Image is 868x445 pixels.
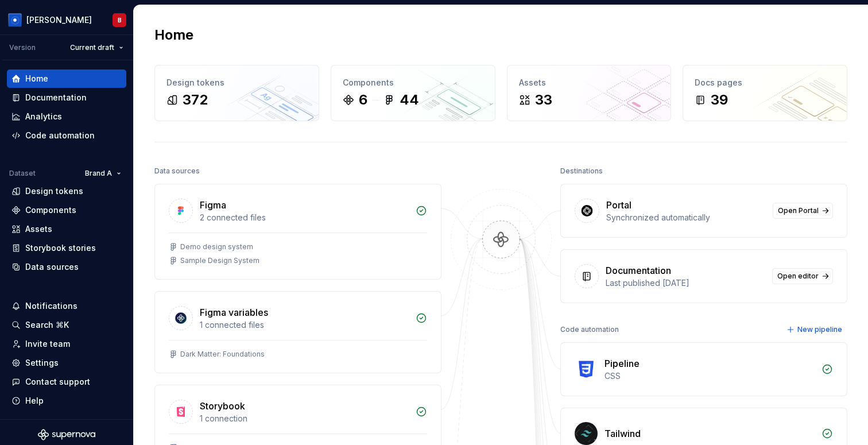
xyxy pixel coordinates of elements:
div: Invite team [25,338,70,350]
div: Assets [25,223,52,235]
div: Storybook [200,399,245,413]
a: Assets33 [507,65,672,121]
div: 1 connected files [200,319,409,331]
div: 6 [359,91,367,109]
a: Figma2 connected filesDemo design systemSample Design System [154,184,441,280]
div: Dark Matter: Foundations [180,350,265,359]
a: Home [7,69,126,88]
button: [PERSON_NAME]B [2,7,131,32]
svg: Supernova Logo [38,429,95,440]
img: 049812b6-2877-400d-9dc9-987621144c16.png [8,13,22,27]
a: Components [7,201,126,219]
div: Sample Design System [180,256,259,265]
div: 44 [400,91,419,109]
a: Data sources [7,258,126,276]
a: Figma variables1 connected filesDark Matter: Foundations [154,291,441,373]
div: Data sources [154,163,200,179]
div: Demo design system [180,242,253,251]
div: 39 [711,91,728,109]
a: Design tokens [7,182,126,200]
div: Figma variables [200,305,268,319]
div: Figma [200,198,226,212]
button: Search ⌘K [7,316,126,334]
div: Notifications [25,300,77,312]
div: Components [343,77,483,88]
button: Contact support [7,373,126,391]
button: Help [7,392,126,410]
a: Code automation [7,126,126,145]
a: Invite team [7,335,126,353]
a: Storybook stories [7,239,126,257]
div: Documentation [606,264,671,277]
a: Open editor [772,268,833,284]
div: Search ⌘K [25,319,69,331]
a: Assets [7,220,126,238]
span: Open Portal [778,206,819,215]
div: 33 [535,91,552,109]
div: Portal [606,198,631,212]
div: Storybook stories [25,242,96,254]
div: Docs pages [695,77,835,88]
div: Destinations [560,163,603,179]
div: Pipeline [604,357,640,370]
div: Code automation [25,130,95,141]
span: Current draft [70,43,114,52]
span: Open editor [777,272,819,281]
div: Analytics [25,111,62,122]
a: Docs pages39 [683,65,847,121]
div: [PERSON_NAME] [26,14,92,26]
div: Synchronized automatically [606,212,766,223]
span: Brand A [85,169,112,178]
div: Dataset [9,169,36,178]
div: Version [9,43,36,52]
a: Open Portal [773,203,833,219]
div: Contact support [25,376,90,388]
div: CSS [604,370,815,382]
a: Analytics [7,107,126,126]
div: Assets [519,77,660,88]
a: Settings [7,354,126,372]
div: 2 connected files [200,212,409,223]
div: 1 connection [200,413,409,424]
button: Current draft [65,40,129,56]
div: Settings [25,357,59,369]
button: Notifications [7,297,126,315]
a: Documentation [7,88,126,107]
div: Help [25,395,44,407]
button: Brand A [80,165,126,181]
div: Documentation [25,92,87,103]
a: Design tokens372 [154,65,319,121]
div: Code automation [560,322,619,338]
a: Components644 [331,65,495,121]
button: New pipeline [783,322,847,338]
div: Design tokens [166,77,307,88]
div: Design tokens [25,185,83,197]
div: Tailwind [604,427,641,440]
div: Last published [DATE] [606,277,765,289]
div: Components [25,204,76,216]
span: New pipeline [797,325,842,334]
div: 372 [183,91,208,109]
div: Data sources [25,261,79,273]
div: B [118,16,122,25]
h2: Home [154,26,193,44]
div: Home [25,73,48,84]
